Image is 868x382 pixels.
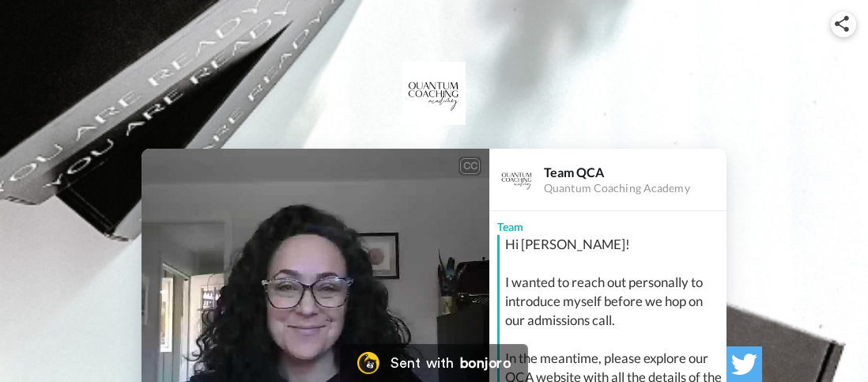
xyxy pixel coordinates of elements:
img: Profile Image [498,161,536,199]
div: bonjoro [460,356,511,370]
img: logo [402,62,466,125]
div: Sent with [391,356,454,370]
a: Bonjoro LogoSent withbonjoro [340,344,528,382]
div: Team QCA [544,165,726,180]
div: Quantum Coaching Academy [544,182,726,195]
img: ic_share.svg [835,16,849,32]
div: CC [460,158,480,174]
div: Team [489,211,726,235]
img: Bonjoro Logo [357,352,379,374]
